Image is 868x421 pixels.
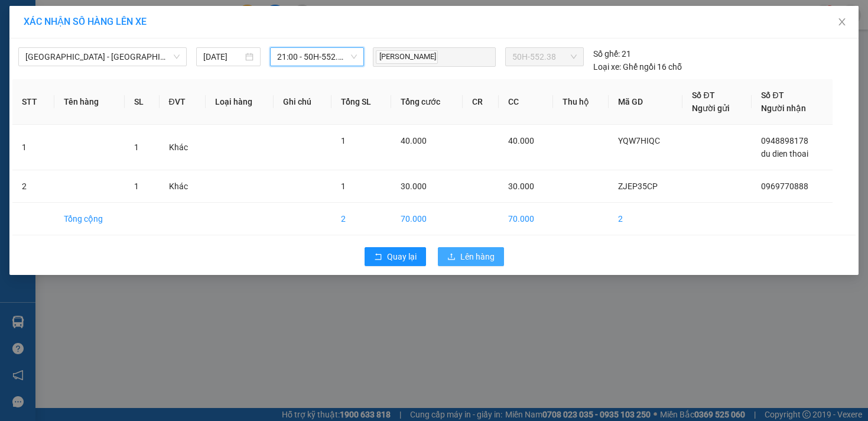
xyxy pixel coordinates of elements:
[331,79,391,125] th: Tổng SL
[837,17,847,27] span: close
[206,79,274,125] th: Loại hàng
[761,149,808,158] span: du dien thoai
[692,103,730,113] span: Người gửi
[387,250,417,263] span: Quay lại
[593,60,682,73] div: Ghế ngồi 16 chỗ
[160,125,206,170] td: Khác
[391,79,463,125] th: Tổng cước
[499,203,554,235] td: 70.000
[54,203,125,235] td: Tổng cộng
[460,250,495,263] span: Lên hàng
[331,203,391,235] td: 2
[12,79,54,125] th: STT
[12,125,54,170] td: 1
[609,203,683,235] td: 2
[761,90,784,100] span: Số ĐT
[125,79,159,125] th: SL
[54,79,125,125] th: Tên hàng
[512,48,577,66] span: 50H-552.38
[401,136,427,145] span: 40.000
[447,252,456,262] span: upload
[24,16,147,27] span: XÁC NHẬN SỐ HÀNG LÊN XE
[508,136,534,145] span: 40.000
[593,47,631,60] div: 21
[593,47,620,60] span: Số ghế:
[618,136,660,145] span: YQW7HIQC
[761,103,806,113] span: Người nhận
[365,247,426,266] button: rollbackQuay lại
[277,48,357,66] span: 21:00 - 50H-552.38
[12,170,54,203] td: 2
[609,79,683,125] th: Mã GD
[376,50,438,64] span: [PERSON_NAME]
[618,182,658,191] span: ZJEP35CP
[160,79,206,125] th: ĐVT
[553,79,609,125] th: Thu hộ
[25,48,180,66] span: Sài Gòn - Lộc Ninh
[499,79,554,125] th: CC
[761,136,808,145] span: 0948898178
[341,182,346,191] span: 1
[203,50,243,63] input: 13/08/2025
[692,90,714,100] span: Số ĐT
[401,182,427,191] span: 30.000
[134,182,139,191] span: 1
[391,203,463,235] td: 70.000
[341,136,346,145] span: 1
[134,143,139,152] span: 1
[438,247,504,266] button: uploadLên hàng
[825,6,859,39] button: Close
[374,252,382,262] span: rollback
[761,182,808,191] span: 0969770888
[160,170,206,203] td: Khác
[274,79,331,125] th: Ghi chú
[463,79,499,125] th: CR
[593,60,621,73] span: Loại xe:
[508,182,534,191] span: 30.000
